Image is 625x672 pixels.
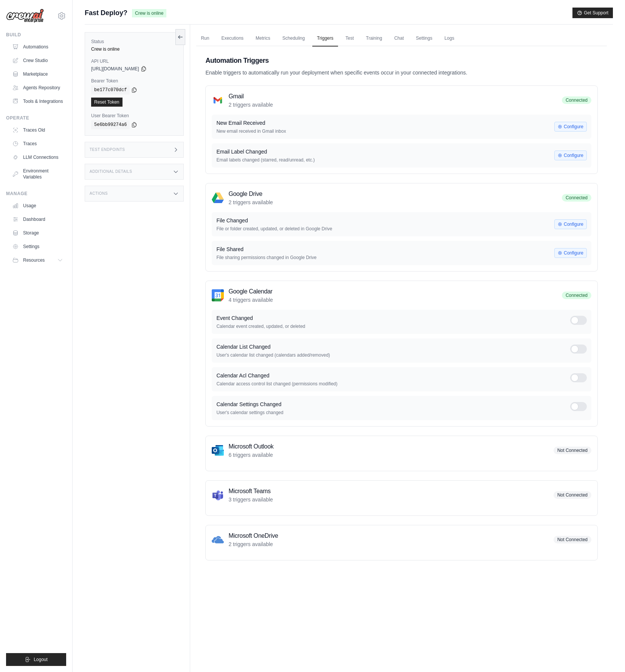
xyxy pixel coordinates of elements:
span: Crew is online [132,9,166,17]
p: Calendar List Changed [216,343,570,351]
img: Microsoft Outlook [212,444,224,456]
a: Marketplace [9,68,66,80]
p: User's calendar list changed (calendars added/removed) [216,352,570,358]
span: Connected [562,292,591,299]
h3: Test Endpoints [90,147,125,152]
a: Logs [440,31,459,47]
code: 5e6bb99274a6 [91,120,130,129]
button: Logout [6,653,66,666]
p: Enable triggers to automatically run your deployment when specific events occur in your connected... [205,69,598,76]
a: Scheduling [278,31,309,47]
h3: Actions [90,191,108,196]
span: Not Connected [554,491,591,499]
h3: Microsoft Teams [228,487,273,496]
a: LLM Connections [9,151,66,163]
span: Not Connected [554,536,591,543]
button: Configure [554,151,587,160]
div: Build [6,32,66,38]
label: Bearer Token [91,78,177,84]
label: User Bearer Token [91,113,177,119]
a: Traces Old [9,124,66,136]
a: Chat [390,31,408,47]
a: Executions [217,31,248,47]
h3: Microsoft OneDrive [228,531,278,540]
img: Gmail [212,94,224,106]
p: File Changed [216,217,554,224]
h3: Gmail [228,92,273,101]
iframe: Chat Widget [587,636,625,672]
span: [URL][DOMAIN_NAME] [91,66,139,72]
span: Fast Deploy? [85,8,127,18]
div: Operate [6,115,66,121]
p: 3 triggers available [228,496,273,503]
label: Status [91,39,177,45]
p: Calendar access control list changed (permissions modified) [216,381,570,387]
a: Test [341,31,358,47]
p: Calendar event created, updated, or deleted [216,323,570,329]
button: Configure [554,248,587,258]
p: 6 triggers available [228,451,273,459]
a: Settings [411,31,437,47]
a: Settings [9,241,66,253]
span: Connected [562,96,591,104]
h3: Additional Details [90,169,132,174]
p: New email received in Gmail inbox [216,128,554,134]
p: New Email Received [216,119,554,127]
a: Usage [9,200,66,212]
a: Automations [9,41,66,53]
a: Triggers [312,31,338,47]
label: API URL [91,58,177,64]
p: 4 triggers available [228,296,273,304]
p: File sharing permissions changed in Google Drive [216,255,554,261]
span: Not Connected [554,447,591,454]
button: Resources [9,254,66,266]
div: Crew is online [91,46,177,52]
p: User's calendar settings changed [216,410,570,416]
a: Dashboard [9,213,66,225]
span: Resources [23,257,45,263]
p: 2 triggers available [228,540,278,548]
p: File Shared [216,245,554,253]
img: Logo [6,9,44,23]
p: 2 triggers available [228,199,273,206]
h3: Google Calendar [228,287,273,296]
p: Calendar Settings Changed [216,400,570,408]
a: Traces [9,138,66,150]
code: be177c070dcf [91,85,130,95]
img: Google Drive [212,192,224,204]
a: Storage [9,227,66,239]
button: Configure [554,219,587,229]
p: Email Label Changed [216,148,554,155]
button: Configure [554,122,587,132]
p: File or folder created, updated, or deleted in Google Drive [216,226,554,232]
h3: Microsoft Outlook [228,442,273,451]
p: Event Changed [216,314,570,322]
p: Calendar Acl Changed [216,372,570,379]
p: Email labels changed (starred, read/unread, etc.) [216,157,554,163]
img: Google Calendar [212,289,224,301]
a: Reset Token [91,98,123,107]
button: Get Support [572,8,613,18]
a: Tools & Integrations [9,95,66,107]
div: Manage [6,191,66,197]
a: Training [361,31,387,47]
p: 2 triggers available [228,101,273,109]
img: Microsoft OneDrive [212,534,224,546]
a: Agents Repository [9,82,66,94]
a: Environment Variables [9,165,66,183]
a: Run [196,31,214,47]
span: Connected [562,194,591,202]
h3: Google Drive [228,189,273,199]
img: Microsoft Teams [212,489,224,501]
h2: Automation Triggers [205,55,598,66]
a: Metrics [251,31,275,47]
a: Crew Studio [9,54,66,67]
span: Logout [34,656,48,663]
